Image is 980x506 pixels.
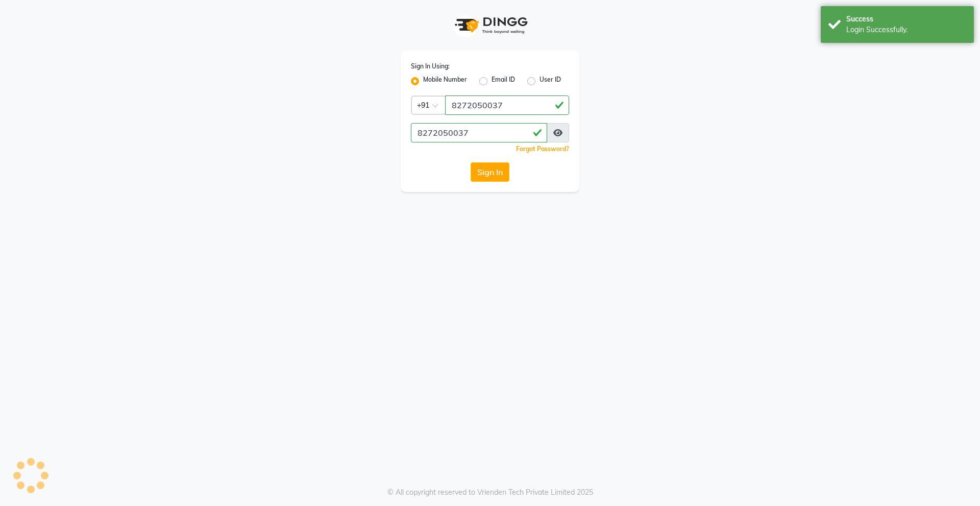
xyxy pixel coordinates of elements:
div: Login Successfully. [846,25,966,35]
button: Sign In [471,162,509,182]
a: Forgot Password? [516,145,569,153]
input: Username [445,95,569,115]
img: logo1.svg [449,10,531,40]
label: Mobile Number [423,75,467,87]
label: Sign In Using: [411,62,450,71]
label: User ID [540,75,561,87]
input: Username [411,123,547,142]
label: Email ID [492,75,515,87]
div: Success [846,14,966,25]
